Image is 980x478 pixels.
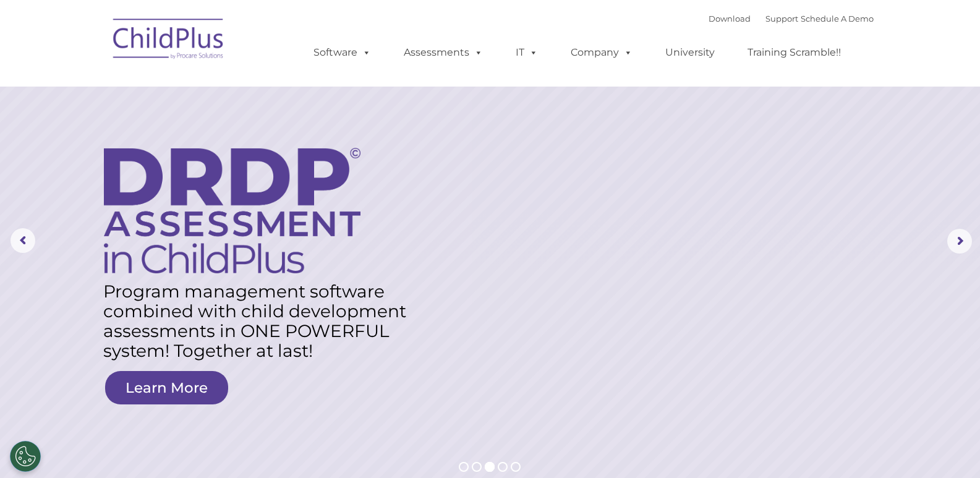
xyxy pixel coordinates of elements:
a: IT [503,40,550,65]
a: Support [765,14,798,23]
a: Software [301,40,383,65]
a: Company [558,40,645,65]
img: DRDP Assessment in ChildPlus [104,148,360,273]
button: Cookies Settings [10,441,41,472]
span: Phone number [172,132,224,142]
a: University [653,40,727,65]
a: Training Scramble!! [735,40,853,65]
img: ChildPlus by Procare Solutions [107,10,231,72]
a: Learn More [105,371,228,404]
span: Last name [172,82,210,91]
a: Schedule A Demo [801,14,874,23]
font: | [709,14,874,23]
a: Download [709,14,751,23]
rs-layer: Program management software combined with child development assessments in ONE POWERFUL system! T... [103,281,417,361]
a: Assessments [391,40,495,65]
